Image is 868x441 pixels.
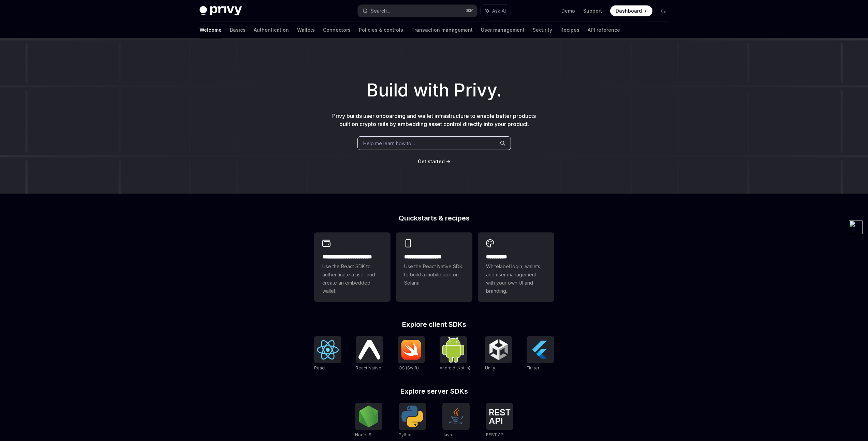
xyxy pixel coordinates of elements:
img: iOS (Swift) [400,339,422,360]
a: Connectors [323,22,351,38]
a: REST APIREST API [486,403,513,438]
span: Unity [485,365,495,370]
h1: Build with Privy. [11,77,857,104]
button: Toggle dark mode [658,5,669,16]
a: **** **** **** ***Use the React Native SDK to build a mobile app on Solana. [396,232,472,302]
a: React NativeReact Native [356,336,383,371]
a: Welcome [200,22,222,38]
a: Security [533,22,552,38]
img: React [317,340,339,360]
img: React Native [358,340,380,359]
span: React Native [356,365,381,370]
img: NodeJS [358,406,380,427]
span: Help me learn how to… [363,140,415,147]
span: REST API [486,432,504,437]
a: Recipes [560,22,579,38]
a: Demo [561,7,575,14]
a: **** *****Whitelabel login, wallets, and user management with your own UI and branding. [478,232,554,302]
a: NodeJSNodeJS [355,403,382,438]
span: Whitelabel login, wallets, and user management with your own UI and branding. [486,262,546,295]
img: Unity [488,339,510,361]
button: Ask AI [481,5,511,17]
a: Dashboard [610,5,652,16]
span: Java [442,432,452,437]
span: Use the React Native SDK to build a mobile app on Solana. [404,262,464,287]
span: Dashboard [616,7,642,14]
img: Python [401,406,423,427]
div: Search... [371,7,390,15]
a: JavaJava [442,403,470,438]
img: REST API [489,409,511,424]
span: Android (Kotlin) [440,365,470,370]
a: Support [583,7,602,14]
img: Flutter [529,339,551,361]
span: React [314,365,326,370]
h2: Explore server SDKs [314,388,554,395]
a: iOS (Swift)iOS (Swift) [398,336,425,371]
a: Get started [418,158,445,165]
img: Android (Kotlin) [442,337,464,362]
a: API reference [588,22,620,38]
a: Transaction management [411,22,473,38]
a: ReactReact [314,336,341,371]
a: PythonPython [399,403,426,438]
span: NodeJS [355,432,371,437]
img: dark logo [200,6,242,16]
span: Use the React SDK to authenticate a user and create an embedded wallet. [322,262,382,295]
h2: Explore client SDKs [314,321,554,328]
a: Android (Kotlin)Android (Kotlin) [440,336,470,371]
a: Basics [230,22,246,38]
a: FlutterFlutter [527,336,554,371]
img: Java [445,406,467,427]
span: Ask AI [492,7,506,14]
h2: Quickstarts & recipes [314,215,554,222]
a: Policies & controls [359,22,403,38]
a: Wallets [297,22,315,38]
span: Python [399,432,413,437]
span: ⌘ K [466,8,473,14]
a: Authentication [254,22,289,38]
button: Search...⌘K [358,5,477,17]
span: Privy builds user onboarding and wallet infrastructure to enable better products built on crypto ... [332,112,536,127]
a: User management [481,22,525,38]
a: UnityUnity [485,336,512,371]
span: iOS (Swift) [398,365,419,370]
span: Get started [418,158,445,164]
span: Flutter [527,365,539,370]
